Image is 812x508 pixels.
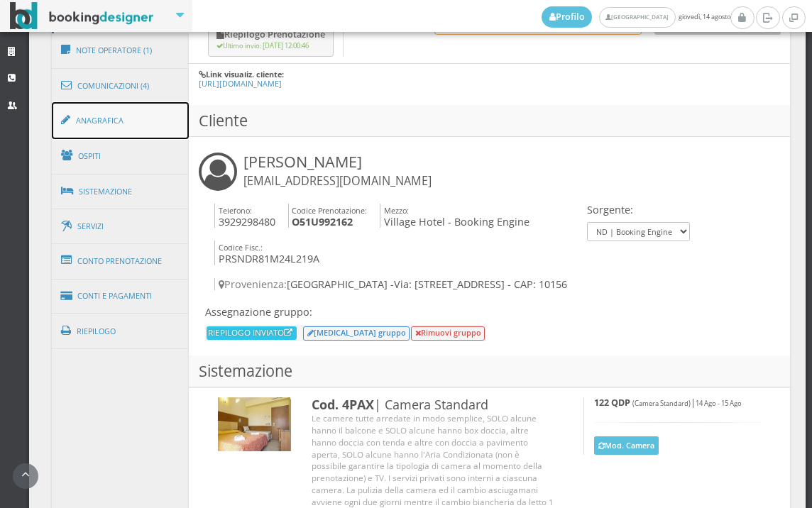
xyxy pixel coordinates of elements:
small: Codice Fisc.: [219,242,263,253]
small: Ultimo invio: [DATE] 12:00:46 [216,41,309,50]
a: Note Operatore (1) [52,32,190,69]
small: Telefono: [219,205,252,216]
button: [MEDICAL_DATA] gruppo [303,326,410,341]
h4: [GEOGRAPHIC_DATA] - [214,278,583,290]
span: - CAP: 10156 [507,277,567,291]
a: Conto Prenotazione [52,243,190,280]
img: BookingDesigner.com [10,2,154,30]
small: 14 Ago - 15 Ago [696,399,742,408]
a: Anagrafica [52,102,190,139]
b: O51U992162 [292,215,353,228]
span: Provenienza: [219,277,287,291]
a: RIEPILOGO INVIATO [208,326,295,338]
a: Ospiti [52,138,190,175]
a: [GEOGRAPHIC_DATA] [599,7,675,28]
h3: Sistemazione [189,355,790,387]
h3: [PERSON_NAME] [243,153,432,189]
a: [URL][DOMAIN_NAME] [199,78,282,89]
h4: PRSNDR81M24L219A [214,241,319,265]
a: Sistemazione [52,173,190,210]
a: Servizi [52,209,190,245]
small: Codice Prenotazione: [292,205,367,216]
small: Mezzo: [384,205,409,216]
h4: Sorgente: [587,204,690,216]
button: Rimuovi gruppo [411,326,485,341]
img: 86f83e7680f911ec9e3902899e52ea48.jpg [218,397,290,452]
small: [EMAIL_ADDRESS][DOMAIN_NAME] [243,173,432,189]
b: 122 QDP [594,397,630,409]
a: Riepilogo [52,313,190,350]
a: Conti e Pagamenti [52,278,190,314]
h3: | Camera Standard [312,397,555,413]
h3: Cliente [189,105,790,137]
h4: 3929298480 [214,204,275,228]
a: Comunicazioni (4) [52,67,190,104]
h5: | [594,397,762,408]
button: Mod. Camera [594,436,659,454]
b: Cod. 4PAX [312,396,374,413]
span: giovedì, 14 agosto [542,6,730,28]
button: Riepilogo Prenotazione Ultimo invio: [DATE] 12:00:46 [208,23,334,57]
b: Link visualiz. cliente: [206,69,284,79]
h4: Village Hotel - Booking Engine [380,204,530,228]
h4: Assegnazione gruppo: [205,306,486,318]
span: Via: [STREET_ADDRESS] [394,277,505,291]
small: (Camera Standard) [632,399,691,408]
a: Profilo [542,6,593,28]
